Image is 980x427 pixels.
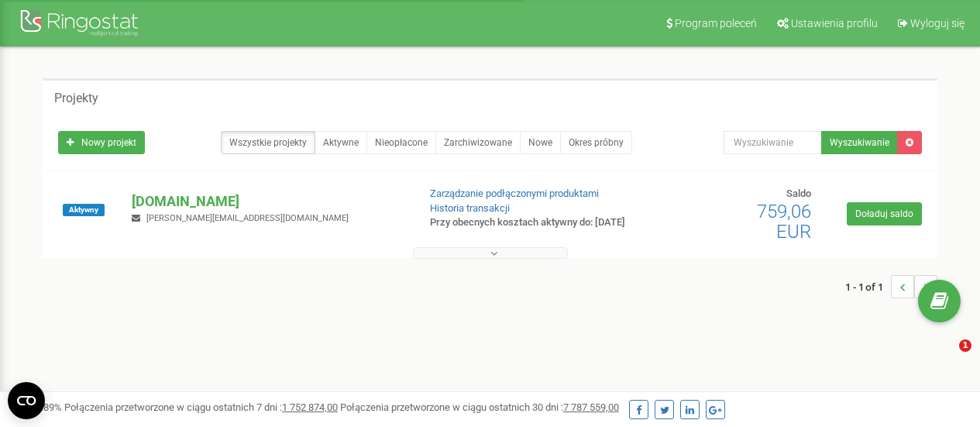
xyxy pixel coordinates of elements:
span: 1 - 1 of 1 [845,275,891,298]
a: Zarchiwizowane [435,131,521,154]
nav: ... [845,260,937,314]
span: 759,06 EUR [757,201,811,243]
input: Wyszukiwanie [724,131,822,154]
a: Aktywne [315,131,367,154]
a: Nowe [520,131,561,154]
a: Nowy projekt [58,131,145,154]
u: 7 787 559,00 [563,401,619,413]
button: Wyszukiwanie [821,131,898,154]
p: Przy obecnych kosztach aktywny do: [DATE] [430,215,628,230]
p: [DOMAIN_NAME] [132,191,404,212]
h5: Projekty [54,91,98,105]
iframe: Intercom live chat [927,339,965,377]
a: Doładuj saldo [847,202,922,226]
button: Open CMP widget [8,382,45,419]
span: Saldo [786,188,811,199]
span: Aktywny [63,204,105,216]
span: [PERSON_NAME][EMAIL_ADDRESS][DOMAIN_NAME] [146,213,349,223]
span: Połączenia przetworzone w ciągu ostatnich 30 dni : [340,401,619,413]
span: 1 [959,339,971,352]
a: Nieopłacone [366,131,436,154]
a: Okres próbny [560,131,632,154]
span: Wyloguj się [910,17,965,29]
span: Program poleceń [675,17,757,29]
u: 1 752 874,00 [282,401,338,413]
span: Ustawienia profilu [791,17,878,29]
span: Połączenia przetworzone w ciągu ostatnich 7 dni : [64,401,338,413]
a: Wszystkie projekty [221,131,315,154]
a: Zarządzanie podłączonymi produktami [430,188,599,199]
a: Historia transakcji [430,202,510,214]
